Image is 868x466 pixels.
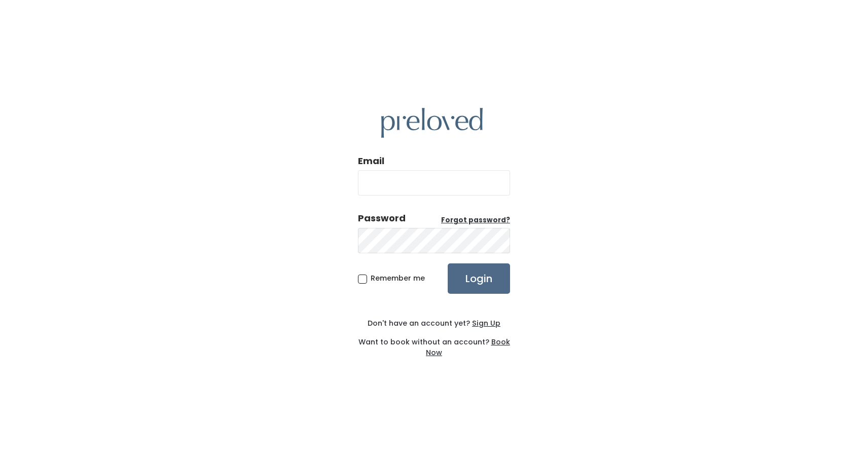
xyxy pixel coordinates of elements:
[470,318,500,328] a: Sign Up
[358,212,406,225] div: Password
[448,263,510,294] input: Login
[426,337,510,358] a: Book Now
[358,318,510,329] div: Don't have an account yet?
[441,215,510,225] u: Forgot password?
[371,273,425,283] span: Remember me
[441,215,510,225] a: Forgot password?
[381,108,483,138] img: preloved logo
[472,318,500,328] u: Sign Up
[358,154,384,168] label: Email
[358,329,510,358] div: Want to book without an account?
